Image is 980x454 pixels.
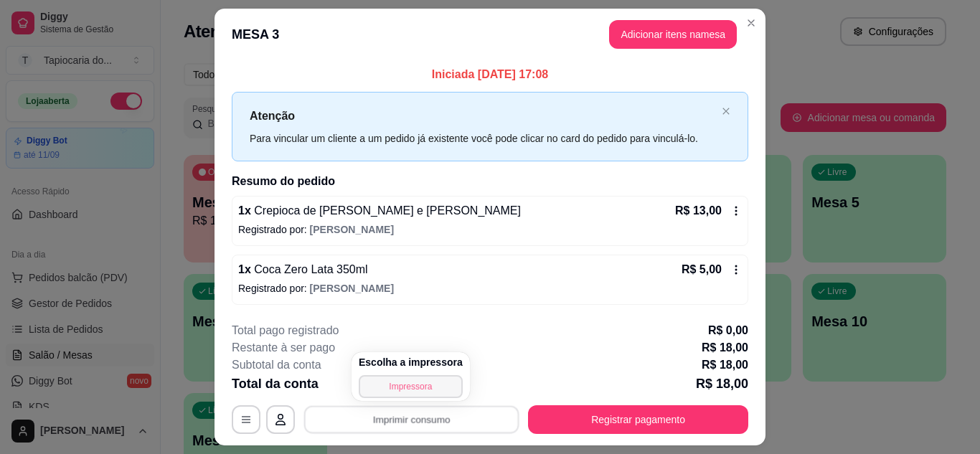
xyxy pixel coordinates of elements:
span: Crepioca de [PERSON_NAME] e [PERSON_NAME] [251,204,521,217]
p: 1 x [238,202,521,219]
p: 1 x [238,261,368,278]
p: Registrado por: [238,222,742,237]
div: Para vincular um cliente a um pedido já existente você pode clicar no card do pedido para vinculá... [250,131,716,146]
p: R$ 18,00 [702,356,748,374]
button: Impressora [359,375,463,398]
button: Close [740,11,763,34]
p: Total pago registrado [232,322,339,339]
p: Iniciada [DATE] 17:08 [232,66,748,83]
button: Registrar pagamento [528,405,748,434]
header: MESA 3 [215,9,765,60]
p: R$ 18,00 [702,339,748,356]
p: Restante à ser pago [232,339,335,356]
span: Coca Zero Lata 350ml [251,263,368,275]
h4: Escolha a impressora [359,355,463,369]
p: Registrado por: [238,281,742,295]
p: Atenção [250,107,716,125]
span: [PERSON_NAME] [310,224,394,235]
p: R$ 13,00 [675,202,722,219]
button: close [722,107,730,116]
h2: Resumo do pedido [232,173,748,190]
button: Imprimir consumo [304,406,519,434]
span: close [722,107,730,115]
p: R$ 18,00 [696,374,748,394]
p: R$ 0,00 [708,322,748,339]
p: R$ 5,00 [682,261,722,278]
button: Adicionar itens namesa [609,20,737,49]
p: Subtotal da conta [232,356,321,374]
p: Total da conta [232,374,319,394]
span: [PERSON_NAME] [310,283,394,294]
